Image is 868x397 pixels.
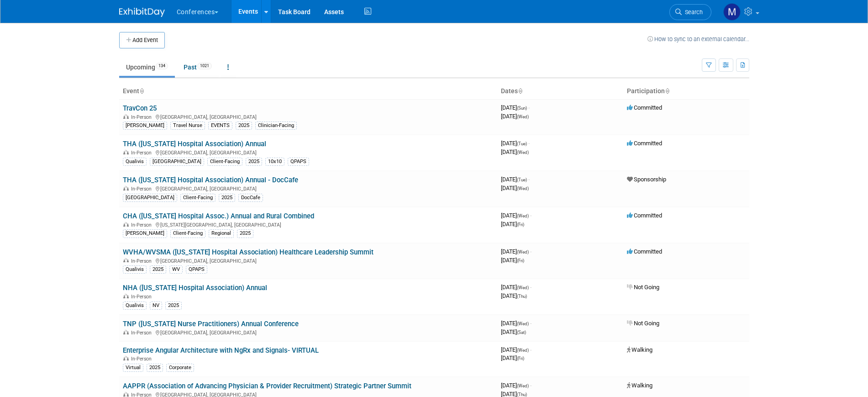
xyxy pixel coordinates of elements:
span: Sponsorship [627,176,666,183]
span: Committed [627,140,662,147]
div: 2025 [237,229,253,238]
div: Qualivis [123,158,147,166]
span: - [530,248,531,255]
div: 2025 [219,194,235,202]
span: (Wed) [517,150,529,155]
div: Qualivis [123,302,147,310]
a: THA ([US_STATE] Hospital Association) Annual - DocCafe [123,176,298,184]
img: In-Person Event [123,114,129,119]
span: [DATE] [501,284,531,291]
span: (Tue) [517,141,527,146]
span: (Fri) [517,258,524,263]
img: In-Person Event [123,294,129,298]
div: NV [150,302,162,310]
div: Qualivis [123,265,147,274]
span: Search [682,9,703,16]
a: Past1021 [177,58,219,76]
div: [GEOGRAPHIC_DATA] [123,194,177,202]
span: In-Person [131,186,154,192]
span: In-Person [131,258,154,264]
span: In-Person [131,294,154,300]
div: Client-Facing [207,158,242,166]
span: Not Going [627,320,659,327]
span: (Fri) [517,222,524,227]
span: [DATE] [501,113,529,120]
span: (Sat) [517,330,526,335]
span: - [528,104,530,111]
div: QPAPS [288,158,309,166]
span: (Sun) [517,106,527,111]
span: - [530,382,531,389]
span: Committed [627,248,662,255]
div: WV [169,265,183,274]
th: Event [119,84,497,99]
span: In-Person [131,330,154,336]
div: 2025 [147,364,163,372]
img: In-Person Event [123,150,129,154]
a: Sort by Event Name [139,87,144,95]
span: (Thu) [517,392,527,397]
span: (Wed) [517,348,529,353]
a: THA ([US_STATE] Hospital Association) Annual [123,140,266,148]
span: - [528,140,530,147]
span: Walking [627,382,652,389]
div: [PERSON_NAME] [123,229,167,238]
span: Committed [627,104,662,111]
span: (Thu) [517,294,527,299]
span: [DATE] [501,328,526,335]
div: 2025 [246,158,262,166]
span: [DATE] [501,320,531,327]
span: In-Person [131,222,154,228]
div: Travel Nurse [170,122,205,130]
div: EVENTS [208,122,232,130]
img: Marygrace LeGros [723,3,741,21]
span: [DATE] [501,140,530,147]
span: [DATE] [501,176,530,183]
img: In-Person Event [123,330,129,334]
span: (Wed) [517,285,529,290]
a: CHA ([US_STATE] Hospital Assoc.) Annual and Rural Combined [123,212,314,220]
span: (Wed) [517,321,529,326]
div: [US_STATE][GEOGRAPHIC_DATA], [GEOGRAPHIC_DATA] [123,221,494,228]
div: 2025 [236,122,252,130]
img: In-Person Event [123,222,129,227]
a: NHA ([US_STATE] Hospital Association) Annual [123,284,267,292]
div: [GEOGRAPHIC_DATA], [GEOGRAPHIC_DATA] [123,148,494,156]
span: [DATE] [501,248,531,255]
div: [GEOGRAPHIC_DATA], [GEOGRAPHIC_DATA] [123,113,494,120]
span: [DATE] [501,148,529,155]
img: In-Person Event [123,258,129,263]
span: (Wed) [517,249,529,254]
a: Search [669,4,711,20]
span: Not Going [627,284,659,291]
span: In-Person [131,114,154,120]
div: [GEOGRAPHIC_DATA], [GEOGRAPHIC_DATA] [123,257,494,264]
div: Client-Facing [180,194,216,202]
a: Sort by Participation Type [665,87,669,95]
span: In-Person [131,150,154,156]
span: 134 [156,63,168,69]
span: - [530,284,531,291]
span: (Wed) [517,383,529,388]
a: AAPPR (Association of Advancing Physician & Provider Recruitment) Strategic Partner Summit [123,382,411,390]
span: [DATE] [501,221,524,228]
span: - [530,212,531,219]
span: 1021 [197,63,212,69]
span: - [528,176,530,183]
span: (Wed) [517,186,529,191]
span: [DATE] [501,355,524,361]
span: [DATE] [501,346,531,353]
div: QPAPS [186,265,207,274]
span: (Tue) [517,177,527,182]
th: Participation [623,84,749,99]
div: Clinician-Facing [255,122,297,130]
div: 10x10 [265,158,284,166]
img: ExhibitDay [119,8,165,17]
a: WVHA/WVSMA ([US_STATE] Hospital Association) Healthcare Leadership Summit [123,248,374,256]
div: DocCafe [238,194,263,202]
span: [DATE] [501,292,527,299]
a: How to sync to an external calendar... [647,36,749,42]
img: In-Person Event [123,356,129,360]
span: [DATE] [501,257,524,264]
span: Walking [627,346,652,353]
